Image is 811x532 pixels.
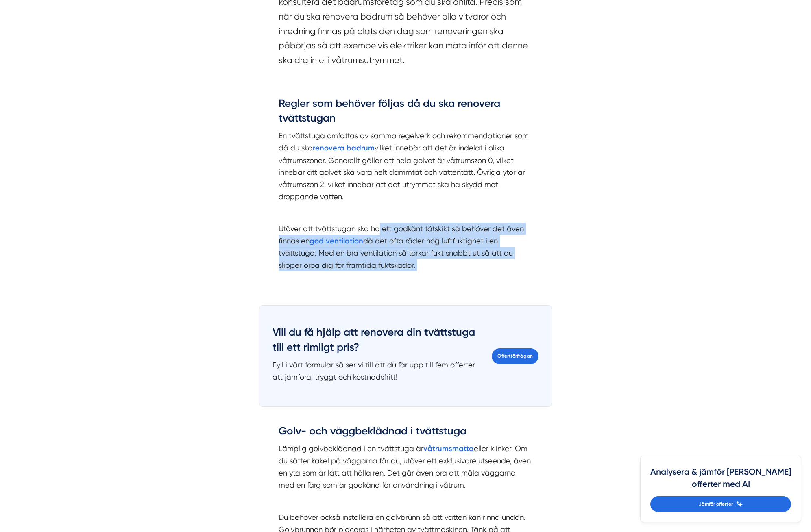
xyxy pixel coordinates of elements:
a: Offertförfrågan [492,348,538,364]
h3: Regler som behöver följas då du ska renovera tvättstugan [279,96,532,130]
a: våtrumsmatta [423,444,474,453]
p: Lämplig golvbeklädnad i en tvättstuga är eller klinker. Om du sätter kakel på väggarna får du, ut... [279,443,532,491]
a: renovera badrum [313,143,375,152]
strong: renovera badrum [313,143,375,152]
strong: våtrumsmatta [423,444,474,453]
h4: Analysera & jämför [PERSON_NAME] offerter med AI [650,466,791,496]
p: Fyll i vårt formulär så ser vi till att du får upp till fem offerter att jämföra, tryggt och kost... [273,359,482,383]
a: god ventilation [310,237,363,245]
h3: Vill du få hjälp att renovera din tvättstuga till ett rimligt pris? [273,325,482,358]
a: Jämför offerter [650,496,791,512]
p: Utöver att tvättstugan ska ha ett godkänt tätskikt så behöver det även finnas en då det ofta råde... [279,223,532,283]
span: Jämför offerter [699,500,733,508]
p: En tvättstuga omfattas av samma regelverk och rekommendationer som då du ska vilket innebär att d... [279,130,532,202]
h3: Golv- och väggbeklädnad i tvättstuga [279,424,532,443]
